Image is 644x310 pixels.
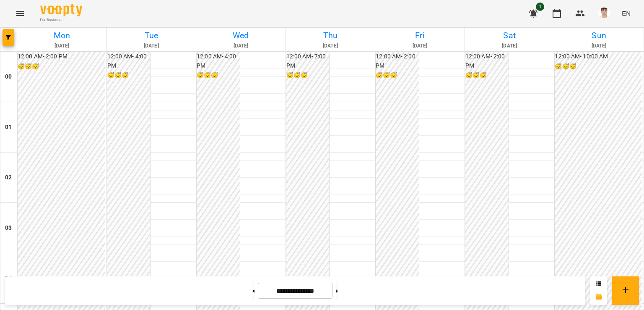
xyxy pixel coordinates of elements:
h6: 02 [5,173,12,182]
h6: Sat [466,29,553,42]
img: Voopty Logo [40,4,82,16]
h6: 12:00 AM - 4:00 PM [197,52,240,70]
span: For Business [40,17,82,23]
h6: 😴😴😴 [107,71,151,80]
h6: [DATE] [18,42,105,50]
h6: [DATE] [197,42,284,50]
h6: 😴😴😴 [465,71,509,80]
h6: [DATE] [108,42,195,50]
h6: [DATE] [377,42,463,50]
h6: 😴😴😴 [18,62,105,71]
h6: 12:00 AM - 2:00 PM [18,52,105,61]
h6: 12:00 AM - 7:00 PM [286,52,330,70]
button: EN [618,5,634,21]
h6: 12:00 AM - 10:00 AM [555,52,642,61]
h6: 01 [5,123,12,132]
h6: [DATE] [466,42,553,50]
h6: 12:00 AM - 4:00 PM [107,52,151,70]
h6: 12:00 AM - 2:00 PM [376,52,419,70]
h6: Tue [108,29,195,42]
h6: Thu [287,29,374,42]
h6: Fri [377,29,463,42]
h6: 00 [5,72,12,81]
h6: 12:00 AM - 2:00 PM [465,52,509,70]
h6: 😴😴😴 [286,71,330,80]
h6: 😴😴😴 [197,71,240,80]
button: Menu [10,3,30,24]
h6: [DATE] [287,42,374,50]
img: 8fe045a9c59afd95b04cf3756caf59e6.jpg [598,8,610,19]
span: 1 [536,3,544,11]
h6: Wed [197,29,284,42]
h6: 😴😴😴 [555,62,642,71]
h6: Sun [556,29,642,42]
span: EN [622,9,631,18]
h6: [DATE] [556,42,642,50]
h6: 😴😴😴 [376,71,419,80]
h6: Mon [18,29,105,42]
h6: 03 [5,223,12,233]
